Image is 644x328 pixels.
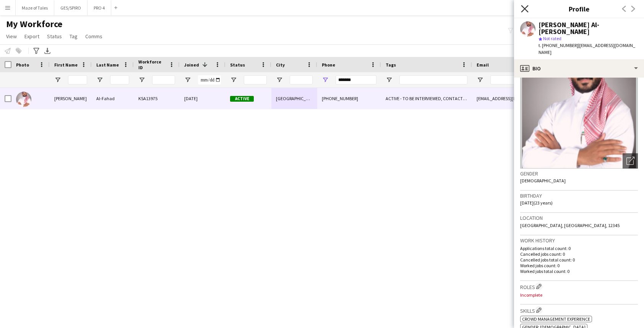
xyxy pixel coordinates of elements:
[70,33,78,40] span: Tag
[381,88,472,109] div: ACTIVE - TO BE INTERVIEWED, CONTACTED BY [PERSON_NAME], Potential Supervisor Training
[21,31,42,41] a: Export
[490,75,564,84] input: Email Filter Input
[520,263,638,268] p: Worked jobs count: 0
[44,31,65,41] a: Status
[6,33,17,40] span: View
[138,76,145,83] button: Open Filter Menu
[539,42,578,48] span: t. [PHONE_NUMBER]
[54,0,88,15] button: GES/SPIRO
[520,222,620,228] span: [GEOGRAPHIC_DATA], [GEOGRAPHIC_DATA], 12345
[522,316,590,322] span: Crowd management experience
[477,76,483,83] button: Open Filter Menu
[520,192,638,199] h3: Birthday
[322,76,329,83] button: Open Filter Menu
[85,33,102,40] span: Comms
[539,21,638,35] div: [PERSON_NAME] Al-[PERSON_NAME]
[276,76,283,83] button: Open Filter Menu
[336,75,376,84] input: Phone Filter Input
[514,4,644,14] h3: Profile
[16,92,31,107] img: Mohammed Al-Fahad
[3,31,20,41] a: View
[110,75,129,84] input: Last Name Filter Input
[68,75,87,84] input: First Name Filter Input
[290,75,313,84] input: City Filter Input
[539,42,635,55] span: | [EMAIL_ADDRESS][DOMAIN_NAME]
[43,46,52,55] app-action-btn: Export XLSX
[623,153,638,169] div: Open photos pop-in
[520,257,638,263] p: Cancelled jobs total count: 0
[230,76,237,83] button: Open Filter Menu
[67,31,81,41] a: Tag
[472,88,568,109] div: [EMAIL_ADDRESS][DOMAIN_NAME]
[386,62,396,68] span: Tags
[92,88,134,109] div: Al-Fahad
[322,62,335,68] span: Phone
[230,96,254,102] span: Active
[16,62,29,68] span: Photo
[244,75,267,84] input: Status Filter Input
[138,59,166,70] span: Workforce ID
[230,62,245,68] span: Status
[88,0,111,15] button: PRO 4
[520,214,638,221] h3: Location
[50,88,92,109] div: [PERSON_NAME]
[543,36,561,41] span: Not rated
[184,62,199,68] span: Joined
[520,170,638,177] h3: Gender
[477,62,489,68] span: Email
[520,178,566,183] span: [DEMOGRAPHIC_DATA]
[82,31,105,41] a: Comms
[520,251,638,257] p: Cancelled jobs count: 0
[520,283,638,291] h3: Roles
[54,62,78,68] span: First Name
[317,88,381,109] div: [PHONE_NUMBER]
[16,0,54,15] button: Maze of Tales
[96,76,103,83] button: Open Filter Menu
[198,75,221,84] input: Joined Filter Input
[6,18,62,30] span: My Workforce
[32,46,41,55] app-action-btn: Advanced filters
[24,33,39,40] span: Export
[520,306,638,314] h3: Skills
[520,292,638,298] p: Incomplete
[520,245,638,251] p: Applications total count: 0
[520,268,638,274] p: Worked jobs total count: 0
[386,76,393,83] button: Open Filter Menu
[180,88,225,109] div: [DATE]
[47,33,62,40] span: Status
[54,76,61,83] button: Open Filter Menu
[520,237,638,244] h3: Work history
[520,200,553,206] span: [DATE] (23 years)
[514,59,644,78] div: Bio
[399,75,467,84] input: Tags Filter Input
[271,88,317,109] div: [GEOGRAPHIC_DATA]
[152,75,175,84] input: Workforce ID Filter Input
[276,62,285,68] span: City
[520,54,638,169] img: Crew avatar or photo
[184,76,191,83] button: Open Filter Menu
[96,62,119,68] span: Last Name
[134,88,180,109] div: KSA13975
